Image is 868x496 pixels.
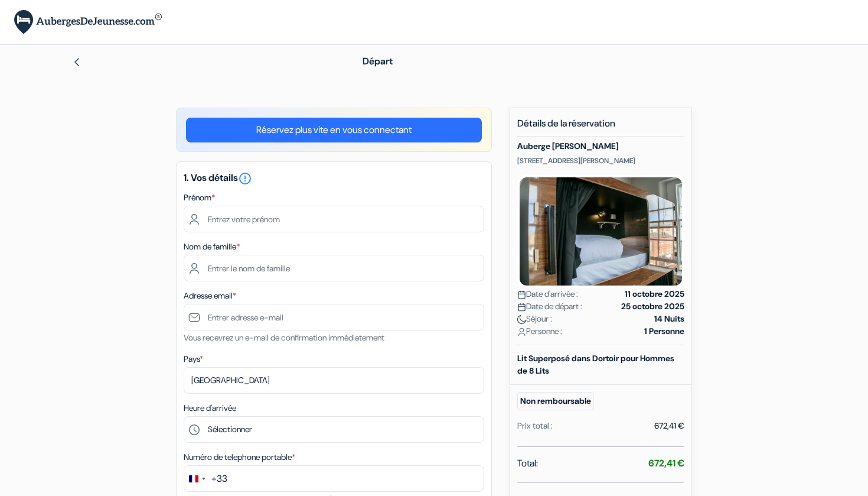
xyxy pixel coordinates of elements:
[184,192,215,204] label: Prénom
[644,325,684,338] strong: 1 Personne
[184,255,484,281] input: Entrer le nom de famille
[184,353,203,365] label: Pays
[654,420,684,432] div: 672,41 €
[517,156,684,166] p: [STREET_ADDRESS][PERSON_NAME]
[186,118,482,142] a: Réservez plus vite en vous connectant
[184,466,227,491] button: Change country, selected France (+33)
[517,325,562,338] span: Personne :
[14,10,162,34] img: AubergesDeJeunesse.com
[184,206,484,232] input: Entrez votre prénom
[517,420,553,432] div: Prix total :
[517,303,526,312] img: calendar.svg
[517,353,674,376] b: Lit Superposé dans Dortoir pour Hommes de 8 Lits
[517,288,578,300] span: Date d'arrivée :
[184,241,240,253] label: Nom de famille
[625,288,684,300] strong: 11 octobre 2025
[517,456,538,471] span: Total:
[654,313,684,325] strong: 14 Nuits
[363,55,393,67] span: Départ
[517,118,684,137] h5: Détails de la réservation
[184,304,484,330] input: Entrer adresse e-mail
[184,332,384,343] small: Vous recevrez un e-mail de confirmation immédiatement
[184,402,236,414] label: Heure d'arrivée
[517,328,526,336] img: user_icon.svg
[184,290,236,302] label: Adresse email
[517,300,582,313] span: Date de départ :
[184,171,484,186] h5: 1. Vos détails
[517,313,552,325] span: Séjour :
[517,315,526,324] img: moon.svg
[72,57,81,67] img: left_arrow.svg
[648,457,684,469] strong: 672,41 €
[517,141,684,151] h5: Auberge [PERSON_NAME]
[517,290,526,299] img: calendar.svg
[238,171,252,184] a: error_outline
[184,451,295,463] label: Numéro de telephone portable
[211,472,227,486] div: +33
[517,392,594,410] small: Non remboursable
[621,300,684,313] strong: 25 octobre 2025
[238,171,252,186] i: error_outline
